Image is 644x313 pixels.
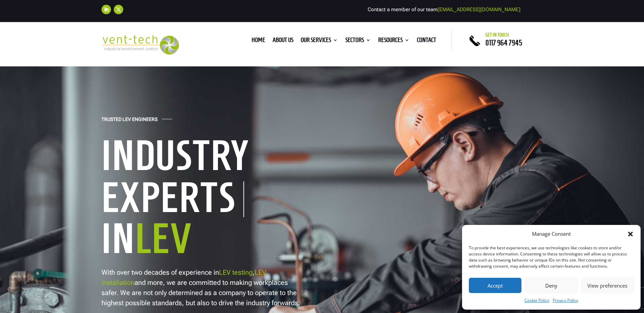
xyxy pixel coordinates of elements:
[525,278,577,293] button: Deny
[102,134,312,180] h1: Industry
[485,32,509,38] span: Get in touch
[114,5,123,14] a: Follow on X
[368,6,520,13] span: Contact a member of our team
[102,35,179,55] img: 2023-09-27T08_35_16.549ZVENT-TECH---Clear-background
[102,181,244,217] h1: Experts
[345,38,371,45] a: Sectors
[532,230,571,238] div: Manage Consent
[378,38,409,45] a: Resources
[438,6,520,13] a: [EMAIL_ADDRESS][DOMAIN_NAME]
[252,38,265,45] a: Home
[135,216,192,260] span: LEV
[102,5,111,14] a: Follow on LinkedIn
[469,245,633,269] div: To provide the best experiences, we use technologies like cookies to store and/or access device i...
[485,39,522,47] a: 0117 964 7945
[469,278,521,293] button: Accept
[219,268,253,276] a: LEV testing
[553,296,578,305] a: Privacy Policy
[581,278,634,293] button: View preferences
[417,38,436,45] a: Contact
[301,38,338,45] a: Our Services
[273,38,293,45] a: About us
[627,231,634,237] div: Close dialog
[102,217,312,263] h1: In
[525,296,549,305] a: Cookie Policy
[102,267,302,308] p: With over two decades of experience in , and more, we are committed to making workplaces safer. W...
[102,117,158,126] h4: Trusted LEV Engineers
